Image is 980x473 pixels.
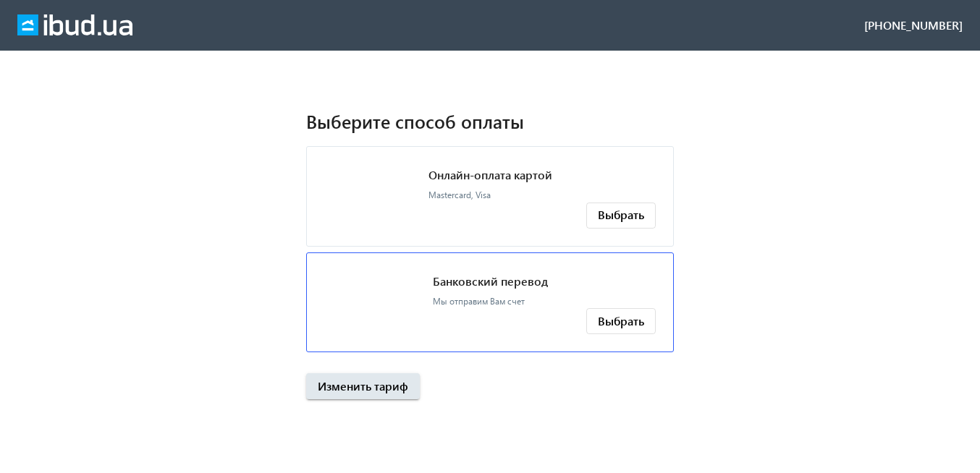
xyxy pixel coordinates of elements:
button: Выбрать [586,203,656,229]
img: ibud_full_logo_white.svg [17,14,132,36]
span: Выбрать [598,207,644,223]
button: Изменить тариф [306,373,420,399]
span: Выбрать [598,313,644,329]
div: [PHONE_NUMBER] [864,17,963,33]
h1: Выберите способ оплаты [306,108,674,134]
p: Онлайн-оплата картой [428,167,552,183]
span: Мы отправим Вам счет [433,296,525,307]
button: Выбрать [586,308,656,334]
p: Банковский перевод [433,273,548,289]
span: Изменить тариф [318,378,408,394]
span: Mastercard, Visa [428,189,491,200]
